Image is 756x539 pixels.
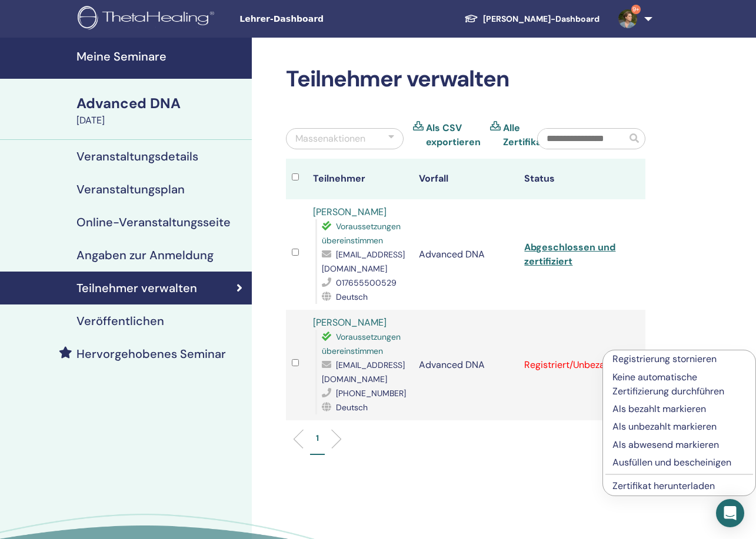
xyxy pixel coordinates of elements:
p: Als abwesend markieren [612,438,746,452]
a: Advanced DNA[DATE] [69,93,252,128]
span: [EMAIL_ADDRESS][DOMAIN_NAME] [322,249,405,274]
span: [PHONE_NUMBER] [336,388,406,399]
a: [PERSON_NAME]-Dashboard [455,8,609,30]
h2: Teilnehmer verwalten [286,66,645,93]
h4: Meine Seminare [76,49,245,63]
img: default.jpg [618,9,637,28]
h4: Angaben zur Anmeldung [76,248,214,262]
a: Zertifikat herunterladen [612,480,715,492]
img: graduation-cap-white.svg [464,14,478,24]
div: [DATE] [76,113,245,128]
a: Alle Zertifikate [503,121,551,149]
p: Als bezahlt markieren [612,402,746,416]
p: 1 [316,432,319,444]
p: Keine automatische Zertifizierung durchführen [612,370,746,399]
span: Deutsch [336,402,368,413]
span: Deutsch [336,292,368,302]
th: Teilnehmer [307,159,413,199]
img: logo.png [78,6,218,32]
div: Advanced DNA [76,93,245,113]
h4: Hervorgehobenes Seminar [76,347,226,361]
span: Voraussetzungen übereinstimmen [322,332,401,356]
h4: Veranstaltungsplan [76,182,185,196]
div: Massenaktionen [295,132,365,146]
div: Open Intercom Messenger [716,499,744,527]
h4: Teilnehmer verwalten [76,281,197,295]
td: Advanced DNA [413,310,519,420]
th: Status [518,159,624,199]
h4: Veröffentlichen [76,314,164,328]
p: Ausfüllen und bescheinigen [612,456,746,470]
span: 017655500529 [336,277,397,288]
h4: Veranstaltungsdetails [76,149,198,163]
h4: Online-Veranstaltungsseite [76,215,231,229]
a: [PERSON_NAME] [313,206,387,218]
span: Lehrer-Dashboard [239,13,416,25]
span: [EMAIL_ADDRESS][DOMAIN_NAME] [322,360,405,384]
span: 9+ [631,5,641,14]
a: Als CSV exportieren [426,121,481,149]
span: Voraussetzungen übereinstimmen [322,221,401,246]
p: Registrierung stornieren [612,352,746,366]
a: [PERSON_NAME] [313,316,387,329]
td: Advanced DNA [413,199,519,310]
p: Als unbezahlt markieren [612,420,746,434]
th: Vorfall [413,159,519,199]
a: Abgeschlossen und zertifiziert [524,241,615,267]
